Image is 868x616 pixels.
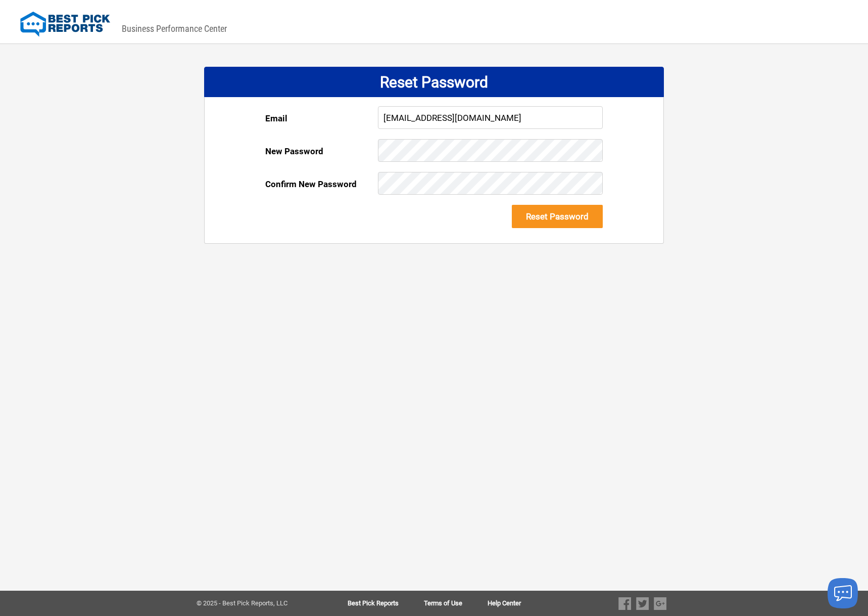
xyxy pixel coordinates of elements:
[197,600,315,607] div: © 2025 - Best Pick Reports, LLC
[265,106,378,130] div: Email
[265,139,378,163] div: New Password
[424,600,488,607] a: Terms of Use
[20,12,110,37] img: Best Pick Reports Logo
[512,205,603,228] button: Reset Password
[488,600,521,607] a: Help Center
[828,578,858,608] button: Launch chat
[348,600,424,607] a: Best Pick Reports
[204,67,664,97] div: Reset Password
[265,172,378,196] div: Confirm New Password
